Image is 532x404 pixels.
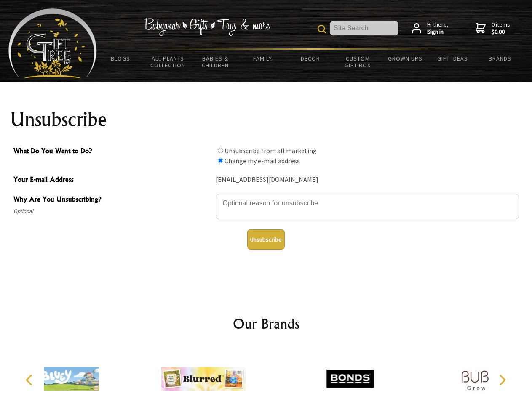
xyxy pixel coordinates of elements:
[218,148,223,153] input: What Do You Want to Do?
[13,206,211,216] span: Optional
[429,50,476,67] a: Gift Ideas
[144,18,270,36] img: Babywear - Gifts - Toys & more
[334,50,382,74] a: Custom Gift Box
[216,194,519,219] textarea: Why Are You Unsubscribing?
[8,8,97,78] img: Babyware - Gifts - Toys and more...
[247,229,285,250] button: Unsubscribe
[216,173,519,186] div: [EMAIL_ADDRESS][DOMAIN_NAME]
[492,21,510,36] span: 0 items
[225,157,300,165] label: Change my e-mail address
[218,158,223,163] input: What Do You Want to Do?
[13,174,211,186] span: Your E-mail Address
[427,28,449,36] strong: Sign in
[13,194,211,206] span: Why Are You Unsubscribing?
[10,109,522,130] h1: Unsubscribe
[286,50,334,67] a: Decor
[318,25,326,33] img: product search
[239,50,287,67] a: Family
[225,146,317,155] label: Unsubscribe from all marketing
[17,314,516,334] h2: Our Brands
[476,21,510,36] a: 0 items$0.00
[330,21,398,35] input: Site Search
[493,371,511,389] button: Next
[381,50,429,67] a: Grown Ups
[192,50,239,74] a: Babies & Children
[144,50,192,74] a: All Plants Collection
[13,146,211,158] span: What Do You Want to Do?
[476,50,524,67] a: Brands
[21,371,40,389] button: Previous
[492,28,510,36] strong: $0.00
[412,21,449,36] a: Hi there,Sign in
[97,50,144,67] a: BLOGS
[427,21,449,36] span: Hi there,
